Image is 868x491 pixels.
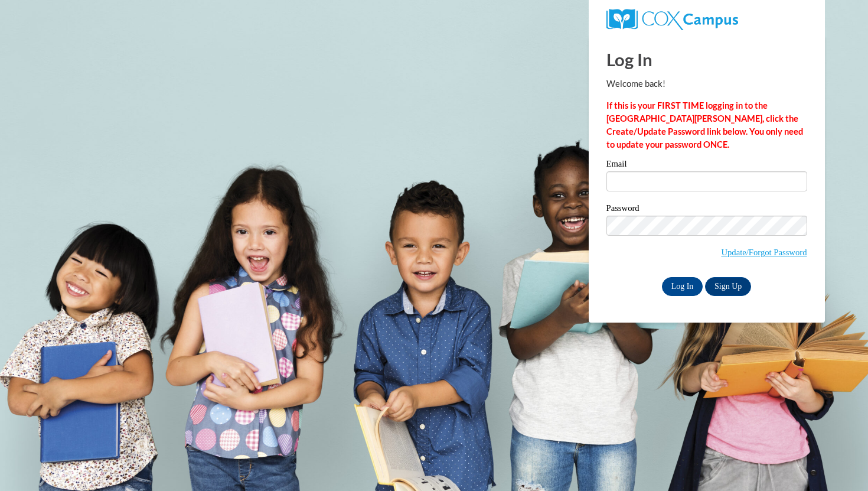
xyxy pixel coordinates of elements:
strong: If this is your FIRST TIME logging in to the [GEOGRAPHIC_DATA][PERSON_NAME], click the Create/Upd... [606,100,803,149]
label: Email [606,160,807,171]
p: Welcome back! [606,77,807,90]
a: Sign Up [705,277,751,296]
img: COX Campus [606,9,738,30]
label: Password [606,204,807,216]
a: COX Campus [606,14,738,24]
h1: Log In [606,47,807,71]
a: Update/Forgot Password [721,248,807,257]
input: Log In [662,277,703,296]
